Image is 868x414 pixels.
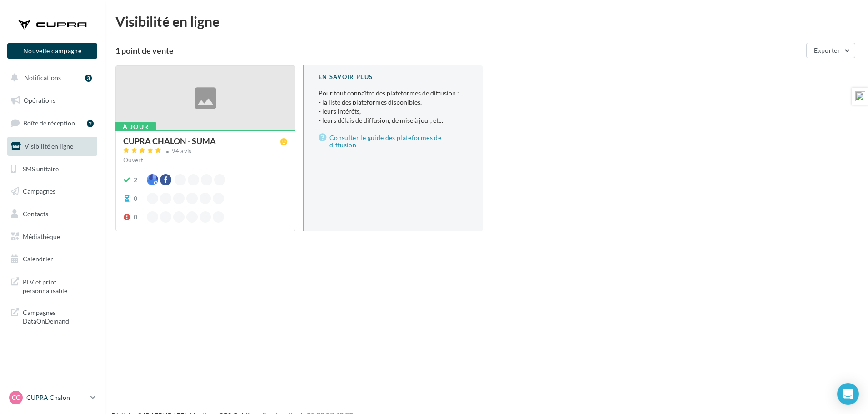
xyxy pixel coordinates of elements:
[5,249,99,269] a: Calendrier
[23,165,59,172] span: SMS unitaire
[26,393,87,402] p: CUPRA Chalon
[115,46,803,55] div: 1 point de vente
[123,146,288,157] a: 94 avis
[319,98,468,107] li: - la liste des plateformes disponibles,
[806,43,855,58] button: Exporter
[23,119,75,127] span: Boîte de réception
[5,182,99,201] a: Campagnes
[319,132,468,150] a: Consulter le guide des plateformes de diffusion
[319,73,468,81] div: En savoir plus
[5,113,99,133] a: Boîte de réception2
[5,137,99,156] a: Visibilité en ligne
[5,160,99,179] a: SMS unitaire
[7,389,97,406] a: CC CUPRA Chalon
[115,15,857,28] div: Visibilité en ligne
[123,137,216,145] div: CUPRA CHALON - SUMA
[5,272,99,299] a: PLV et print personnalisable
[5,227,99,246] a: Médiathèque
[319,116,468,125] li: - leurs délais de diffusion, de mise à jour, etc.
[5,303,99,329] a: Campagnes DataOnDemand
[85,75,92,82] div: 3
[5,205,99,224] a: Contacts
[23,276,94,295] span: PLV et print personnalisable
[172,148,192,154] div: 94 avis
[837,383,859,405] div: Open Intercom Messenger
[23,255,53,263] span: Calendrier
[134,213,137,222] div: 0
[23,210,48,218] span: Contacts
[23,233,60,240] span: Médiathèque
[319,89,468,125] p: Pour tout connaître des plateformes de diffusion :
[87,120,94,127] div: 2
[134,175,137,185] div: 2
[123,156,143,164] span: Ouvert
[814,46,840,54] span: Exporter
[24,96,55,104] span: Opérations
[25,142,73,150] span: Visibilité en ligne
[5,91,99,110] a: Opérations
[134,194,137,203] div: 0
[23,187,55,195] span: Campagnes
[319,107,468,116] li: - leurs intérêts,
[7,43,97,59] button: Nouvelle campagne
[115,122,156,132] div: À jour
[24,74,61,81] span: Notifications
[23,306,94,326] span: Campagnes DataOnDemand
[5,68,95,87] button: Notifications 3
[12,393,20,402] span: CC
